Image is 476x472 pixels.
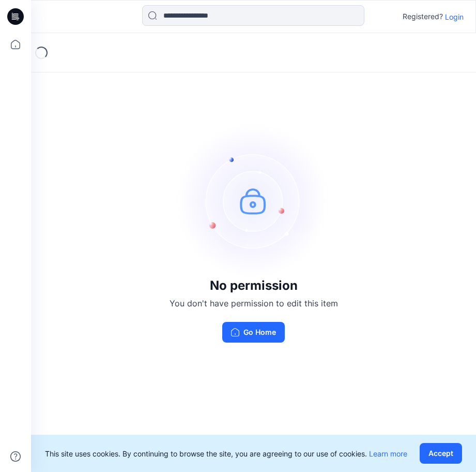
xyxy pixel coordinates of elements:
p: This site uses cookies. By continuing to browse the site, you are agreeing to our use of cookies. [45,448,407,459]
button: Accept [420,443,462,464]
h3: No permission [170,278,338,293]
p: Registered? [403,10,443,23]
img: no-perm.svg [176,123,331,278]
a: Learn more [369,449,407,458]
p: You don't have permission to edit this item [170,297,338,309]
p: Login [445,11,464,22]
button: Go Home [222,322,285,343]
